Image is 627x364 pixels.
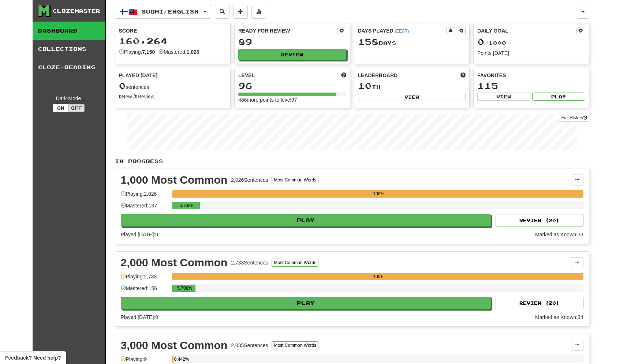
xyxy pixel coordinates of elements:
span: This week in points, UTC [460,72,466,79]
strong: 0 [135,94,138,100]
span: Open feedback widget [5,354,61,361]
button: Most Common Words [272,176,318,184]
div: Mastered: 137 [121,202,168,214]
a: Full History [559,114,589,122]
button: Off [68,104,85,112]
div: 115 [477,81,585,90]
div: 100% [174,273,583,280]
div: New / Review [119,93,227,100]
div: Playing: 2,733 [121,273,168,285]
button: On [53,104,69,112]
button: View [358,93,466,101]
div: Dark Mode [38,95,99,102]
div: Mastered: 156 [121,285,168,297]
div: Playing: [119,48,155,56]
button: Play [121,297,491,309]
span: / 1000 [477,40,506,46]
div: Points [DATE] [477,49,585,57]
strong: 0 [119,94,122,100]
button: Most Common Words [272,341,318,349]
div: 5.708% [174,285,195,292]
div: 2,035 Sentences [231,342,268,349]
div: Ready for Review [238,27,337,34]
a: Dashboard [33,22,105,40]
div: 89 [238,37,346,46]
span: 158 [358,37,379,47]
button: Add sentence to collection [233,5,248,19]
span: Level [238,72,255,79]
button: View [477,93,530,101]
div: 2,733 Sentences [231,259,268,266]
div: Marked as Known: 33 [535,231,583,238]
div: 2,000 Most Common [121,257,228,268]
span: 10 [358,80,372,91]
button: Search sentences [215,5,229,19]
div: 6.762% [174,202,200,209]
span: Score more points to level up [341,72,346,79]
strong: 1,020 [187,49,199,55]
div: sentences [119,81,227,91]
span: Played [DATE]: 0 [121,314,158,320]
div: Marked as Known: 34 [535,314,583,321]
a: Cloze-Reading [33,58,105,76]
button: Suomi/English [115,5,211,19]
div: 2,026 Sentences [231,176,268,184]
div: Days Played [358,27,447,34]
button: Review (20) [496,214,583,226]
p: In Progress [115,158,589,165]
div: Day s [358,37,466,47]
strong: 7,150 [142,49,155,55]
span: Played [DATE] [119,72,158,79]
div: Favorites [477,72,585,79]
div: Daily Goal [477,27,576,35]
a: (EEST) [395,29,409,34]
div: 1,000 Most Common [121,175,228,185]
button: Review (20) [496,297,583,309]
button: Review [238,49,346,60]
span: Suomi / English [142,8,199,15]
button: Most Common Words [272,259,318,267]
span: Played [DATE]: 0 [121,232,158,237]
div: 160,264 [119,37,227,46]
div: Clozemaster [53,7,100,15]
span: 0 [119,80,126,91]
div: Score [119,27,227,34]
div: 96 [238,81,346,90]
div: 3,000 Most Common [121,340,228,351]
span: Leaderboard [358,72,398,79]
div: Playing: 2,026 [121,190,168,202]
a: Collections [33,40,105,58]
span: 0 [477,37,484,47]
div: 100% [174,190,583,198]
div: Mastered: [158,48,199,56]
button: Play [532,93,585,101]
button: More stats [251,5,266,19]
div: 486 more points to level 97 [238,96,346,104]
div: th [358,81,466,91]
button: Play [121,214,491,226]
